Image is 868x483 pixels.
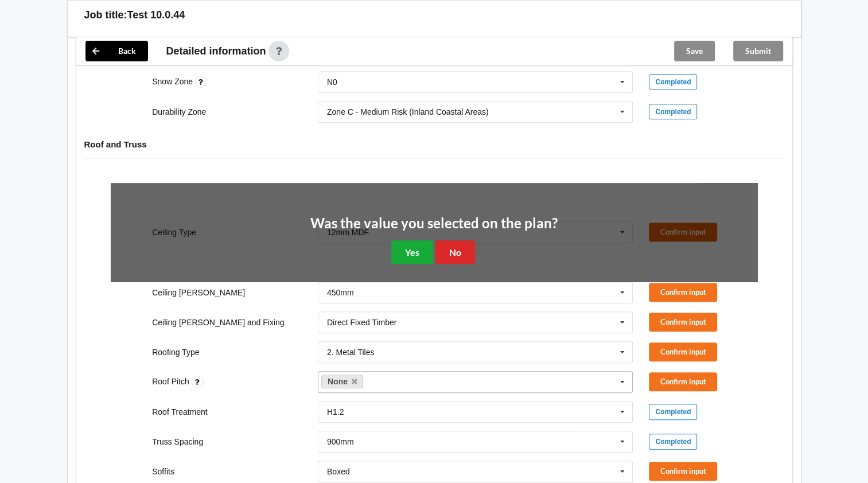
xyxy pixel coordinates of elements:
label: Roofing Type [152,348,199,357]
div: Zone C - Medium Risk (Inland Coastal Areas) [327,108,489,116]
button: Back [85,41,148,61]
label: Roof Treatment [152,407,208,416]
h3: Job title: [84,9,127,22]
button: Yes [391,240,433,264]
h4: Roof and Truss [84,139,784,150]
label: Soffits [152,467,174,476]
div: H1.2 [327,408,344,416]
div: Direct Fixed Timber [327,318,396,326]
div: Completed [649,434,697,450]
label: Ceiling [PERSON_NAME] [152,288,245,297]
div: 2. Metal Tiles [327,348,374,356]
label: Roof Pitch [152,377,191,386]
div: Completed [649,404,697,420]
button: Confirm input [649,462,717,481]
div: Completed [649,104,697,120]
label: Snow Zone [152,77,195,86]
div: 450mm [327,289,354,297]
h3: Test 10.0.44 [127,9,185,22]
div: Boxed [327,468,350,476]
button: Confirm input [649,342,717,361]
button: Confirm input [649,313,717,332]
a: None [321,375,364,388]
label: Ceiling [PERSON_NAME] and Fixing [152,318,284,327]
button: Confirm input [649,283,717,302]
div: N0 [327,78,337,86]
div: 900mm [327,438,354,446]
label: Truss Spacing [152,437,203,446]
button: No [435,240,475,264]
h2: Was the value you selected on the plan? [310,215,558,232]
button: Confirm input [649,372,717,391]
label: Durability Zone [152,107,206,116]
span: Detailed information [166,46,266,56]
div: Completed [649,74,697,90]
